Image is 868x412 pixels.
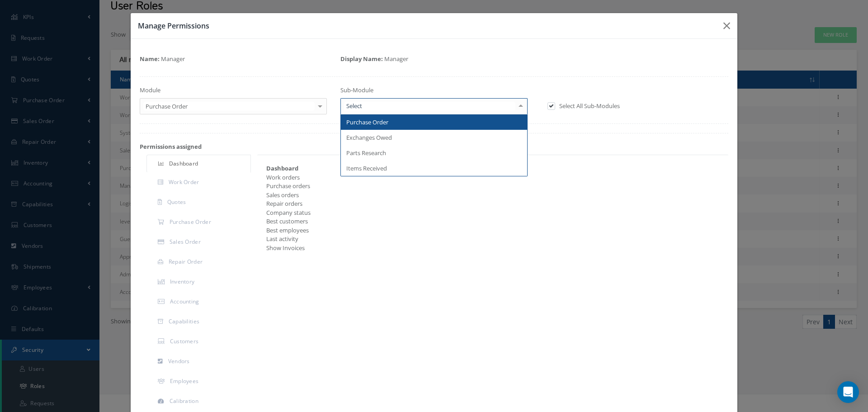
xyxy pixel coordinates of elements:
span: Dashboard [169,160,198,167]
div: Company status [259,208,719,218]
div: Open Intercom Messenger [837,381,859,403]
label: Module [140,86,160,95]
span: Inventory [170,278,195,285]
span: Capabilities [169,317,200,325]
span: Items Received [346,164,387,172]
div: Work orders [259,173,719,182]
a: Vendors [146,353,251,372]
span: Vendors [168,357,190,365]
div: Show Invoices [259,244,719,253]
span: Exchanges Owed [346,133,392,142]
strong: Dashboard [266,164,298,172]
a: Dashboard [146,155,251,173]
a: Customers [146,333,251,352]
div: Purchase orders [259,182,719,191]
a: Accounting [146,293,251,312]
label: Select All Sub-Modules [557,102,620,110]
a: Repair Order [146,253,251,272]
span: Parts Research [346,149,386,157]
strong: Display Name: [340,55,383,63]
span: Accounting [170,298,199,305]
span: Manager [161,55,185,63]
span: Manager [384,55,408,63]
span: Customers [170,337,199,345]
a: Sales Order [146,233,251,252]
span: Sales Order [170,238,201,246]
strong: Name: [140,55,160,63]
a: Calibration [146,393,251,412]
input: Select [344,102,515,110]
a: Inventory [146,273,251,292]
span: Purchase Order [170,218,211,226]
div: Best customers [259,217,719,226]
a: Employees [146,373,251,392]
h3: Manage Permissions [138,20,716,31]
span: Employees [170,377,199,385]
div: Sales orders [259,191,719,200]
a: Work Order [146,174,251,193]
a: Purchase Order [146,213,251,232]
div: Last activity [259,235,719,244]
strong: Permissions assigned [140,142,202,151]
span: Calibration [170,397,198,405]
span: Work Order [169,178,199,186]
label: Sub-Module [340,86,373,95]
div: Repair orders [259,199,719,208]
span: Repair Order [169,258,203,265]
span: Quotes [167,198,186,206]
span: Purchase Order [143,102,315,111]
a: Quotes [146,194,251,213]
span: Purchase Order [346,118,388,126]
div: Best employees [259,226,719,235]
a: Capabilities [146,313,251,332]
